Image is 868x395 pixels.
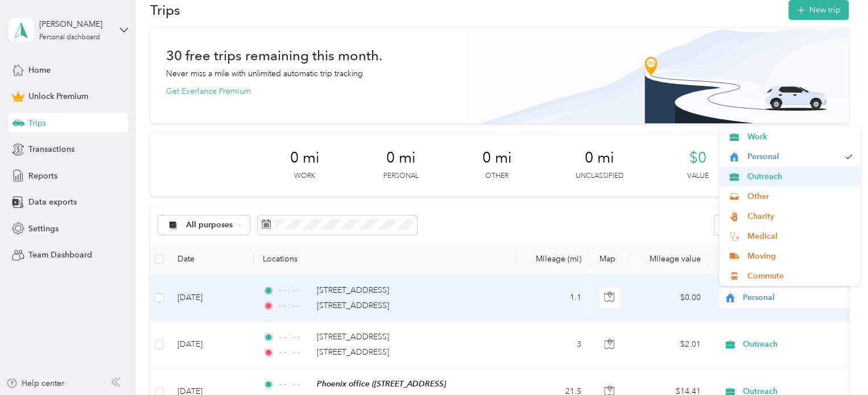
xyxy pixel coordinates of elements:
div: [PERSON_NAME] [39,18,110,30]
div: Personal dashboard [39,34,100,41]
span: Outreach [747,171,852,182]
p: Work [294,171,315,181]
td: [DATE] [168,322,254,368]
th: Map [590,244,630,275]
span: 0 mi [482,149,512,167]
span: $0 [689,149,706,167]
th: Mileage (mi) [515,244,590,275]
span: Trips [28,117,46,129]
span: Unlock Premium [28,90,88,102]
th: Locations [254,244,515,275]
span: 0 mi [585,149,614,167]
p: Other [485,171,509,181]
button: Get Everlance Premium [166,85,251,97]
span: - - : - - [279,284,311,297]
span: Other [747,190,852,202]
td: 1.1 [515,275,590,322]
td: [DATE] [168,275,254,322]
span: [STREET_ADDRESS] [317,301,389,310]
td: $0.00 [630,275,710,322]
span: [STREET_ADDRESS] [317,347,389,357]
img: Banner [468,28,849,123]
p: Value [687,171,709,181]
span: Work [747,131,852,143]
td: 3 [515,322,590,368]
span: Commute [747,270,852,282]
span: Team Dashboard [28,249,92,261]
span: Data exports [28,196,77,208]
span: Medical [747,230,852,242]
span: Outreach [743,338,847,351]
td: $2.01 [630,322,710,368]
span: - - : - - [279,346,311,359]
span: All purposes [186,221,233,229]
p: Personal [383,171,419,181]
button: Help center [6,377,64,389]
span: Personal [743,292,847,304]
span: [STREET_ADDRESS] [317,332,389,342]
span: Home [28,64,51,76]
span: 0 mi [386,149,416,167]
h1: Trips [150,4,180,16]
span: Settings [28,223,59,235]
span: [STREET_ADDRESS] [317,285,389,295]
p: Never miss a mile with unlimited automatic trip tracking [166,68,363,80]
span: Reports [28,170,57,182]
th: Date [168,244,254,275]
span: Transactions [28,143,75,155]
span: Personal [747,151,839,163]
span: 0 mi [290,149,320,167]
span: Charity [747,210,852,222]
h1: 30 free trips remaining this month. [166,49,382,61]
span: - - : - - [279,378,311,390]
span: - - : - - [279,331,311,343]
span: - - : - - [279,300,311,312]
span: Phoenix office ([STREET_ADDRESS] [317,379,446,388]
iframe: Everlance-gr Chat Button Frame [804,331,868,395]
th: Mileage value [630,244,710,275]
p: Unclassified [576,171,623,181]
span: Moving [747,250,852,262]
